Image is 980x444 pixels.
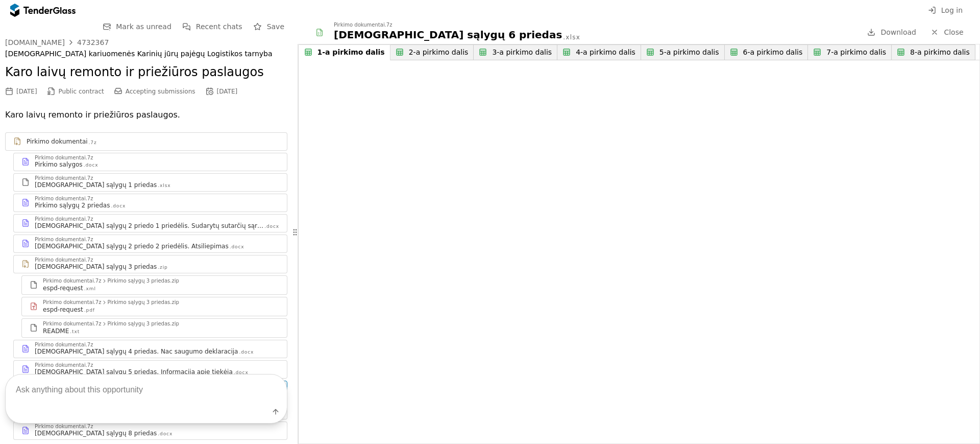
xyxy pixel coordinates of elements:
[43,284,83,292] div: espd-request
[880,28,916,36] span: Download
[21,297,287,316] a: Pirkimo dokumentai.7zPirkimo sąlygų 3 priedas.zipespd-request.pdf
[27,137,88,146] div: Pirkimo dokumentai
[864,26,919,39] a: Download
[239,349,254,356] div: .docx
[43,321,101,326] div: Pirkimo dokumentai.7z
[13,340,287,358] a: Pirkimo dokumentai.7z[DEMOGRAPHIC_DATA] sąlygų 4 priedas. Nac saugumo deklaracija.docx
[743,48,803,57] div: 6-a pirkimo dalis
[180,20,246,33] button: Recent chats
[43,306,83,314] div: espd-request
[5,50,287,58] div: [DEMOGRAPHIC_DATA] kariuomenės Karinių jūrų pajėgų Logistikos tarnyba
[13,214,287,232] a: Pirkimo dokumentai.7z[DEMOGRAPHIC_DATA] sąlygų 2 priedo 1 priedėlis. Sudarytų sutarčių sąrašas.docx
[267,22,284,31] span: Save
[35,258,93,263] div: Pirkimo dokumentai.7z
[21,275,287,295] a: Pirkimo dokumentai.7zPirkimo sąlygų 3 priedas.zipespd-request.xml
[35,196,93,201] div: Pirkimo dokumentai.7z
[116,22,171,31] span: Mark as unread
[107,321,179,326] div: Pirkimo sąlygų 3 priedas.zip
[35,263,157,271] div: [DEMOGRAPHIC_DATA] sąlygų 3 priedas
[43,278,101,284] div: Pirkimo dokumentai.7z
[13,153,287,171] a: Pirkimo dokumentai.7zPirkimo salygos.docx
[409,48,469,57] div: 2-a pirkimo dalis
[925,4,966,17] button: Log in
[43,327,69,335] div: README
[35,201,110,209] div: Pirkimo sąlygų 2 priedas
[941,6,963,14] span: Log in
[84,307,95,314] div: .pdf
[5,64,287,81] h2: Karo laivų remonto ir priežiūros paslaugos
[35,217,93,222] div: Pirkimo dokumentai.7z
[944,28,963,36] span: Close
[13,194,287,212] a: Pirkimo dokumentai.7zPirkimo sąlygų 2 priedas.docx
[230,244,244,250] div: .docx
[35,160,83,169] div: Pirkimo salygos
[43,300,101,305] div: Pirkimo dokumentai.7z
[100,20,175,33] button: Mark as unread
[196,22,242,31] span: Recent chats
[251,20,287,33] button: Save
[35,155,93,160] div: Pirkimo dokumentai.7z
[5,39,65,46] div: [DOMAIN_NAME]
[158,182,170,189] div: .xlsx
[492,48,552,57] div: 3-a pirkimo dalis
[659,48,719,57] div: 5-a pirkimo dalis
[158,264,167,271] div: .zip
[217,88,238,95] div: [DATE]
[59,88,104,95] span: Public contract
[16,88,37,95] div: [DATE]
[35,237,93,242] div: Pirkimo dokumentai.7z
[13,173,287,192] a: Pirkimo dokumentai.7z[DEMOGRAPHIC_DATA] sąlygų 1 priedas.xlsx
[107,278,179,284] div: Pirkimo sąlygų 3 priedas.zip
[111,203,126,209] div: .docx
[70,329,80,335] div: .txt
[35,342,93,347] div: Pirkimo dokumentai.7z
[924,26,970,39] a: Close
[264,223,279,230] div: .docx
[13,255,287,273] a: Pirkimo dokumentai.7z[DEMOGRAPHIC_DATA] sąlygų 3 priedas.zip
[89,139,97,146] div: .7z
[84,286,96,292] div: .xml
[21,318,287,338] a: Pirkimo dokumentai.7zPirkimo sąlygų 3 priedas.zipREADME.txt
[5,132,287,151] a: Pirkimo dokumentai.7z
[334,22,392,28] div: Pirkimo dokumentai.7z
[77,39,109,46] div: 4732367
[910,48,970,57] div: 8-a pirkimo dalis
[334,28,562,42] div: [DEMOGRAPHIC_DATA] sąlygų 6 priedas
[317,48,385,57] div: 1-a pirkimo dalis
[826,48,886,57] div: 7-a pirkimo dalis
[576,48,635,57] div: 4-a pirkimo dalis
[13,235,287,253] a: Pirkimo dokumentai.7z[DEMOGRAPHIC_DATA] sąlygų 2 priedo 2 priedėlis. Atsiliepimas.docx
[35,176,93,181] div: Pirkimo dokumentai.7z
[126,88,195,95] span: Accepting submissions
[5,108,287,122] p: Karo laivų remonto ir priežiūros paslaugos.
[35,222,263,230] div: [DEMOGRAPHIC_DATA] sąlygų 2 priedo 1 priedėlis. Sudarytų sutarčių sąrašas
[35,242,229,250] div: [DEMOGRAPHIC_DATA] sąlygų 2 priedo 2 priedėlis. Atsiliepimas
[84,162,99,169] div: .docx
[563,33,580,42] div: .xlsx
[107,300,179,305] div: Pirkimo sąlygų 3 priedas.zip
[35,347,238,356] div: [DEMOGRAPHIC_DATA] sąlygų 4 priedas. Nac saugumo deklaracija
[5,38,109,46] a: [DOMAIN_NAME]4732367
[35,181,157,189] div: [DEMOGRAPHIC_DATA] sąlygų 1 priedas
